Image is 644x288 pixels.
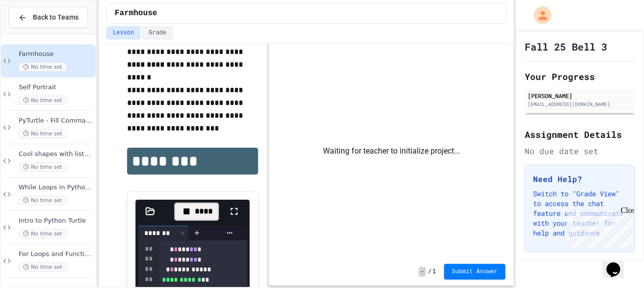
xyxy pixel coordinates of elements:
[533,173,627,185] h3: Need Help?
[428,268,431,276] span: /
[19,217,94,225] span: Intro to Python Turtle
[19,96,67,105] span: No time set
[528,101,632,108] div: [EMAIL_ADDRESS][DOMAIN_NAME]
[533,189,627,238] p: Switch to "Grade View" to access the chat feature and communicate with your teacher for help and ...
[525,70,635,83] h2: Your Progress
[19,62,67,72] span: No time set
[525,145,635,157] div: No due date set
[19,262,67,272] span: No time set
[19,50,94,58] span: Farmhouse
[444,264,506,280] button: Submit Answer
[4,4,68,62] div: Chat with us now!Close
[269,44,513,258] div: Waiting for teacher to initialize project...
[115,7,157,19] span: Farmhouse
[563,206,634,248] iframe: chat widget
[19,129,67,138] span: No time set
[525,40,607,53] h1: Fall 25 Bell 3
[432,268,436,276] span: 1
[19,83,94,92] span: Self Portrait
[528,91,632,100] div: [PERSON_NAME]
[142,26,173,39] button: Grade
[524,4,554,26] div: My Account
[525,128,635,141] h2: Assignment Details
[603,249,634,278] iframe: chat widget
[19,183,94,192] span: While Loops in Python Turtle
[19,117,94,125] span: PyTurtle - Fill Command with Random Number Generator
[19,250,94,259] span: For Loops and Functions
[19,150,94,158] span: Cool shapes with lists and fun features
[19,162,67,172] span: No time set
[19,229,67,238] span: No time set
[19,196,67,205] span: No time set
[9,7,88,28] button: Back to Teams
[452,268,498,276] span: Submit Answer
[33,12,79,23] span: Back to Teams
[419,267,426,277] span: -
[107,26,140,39] button: Lesson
